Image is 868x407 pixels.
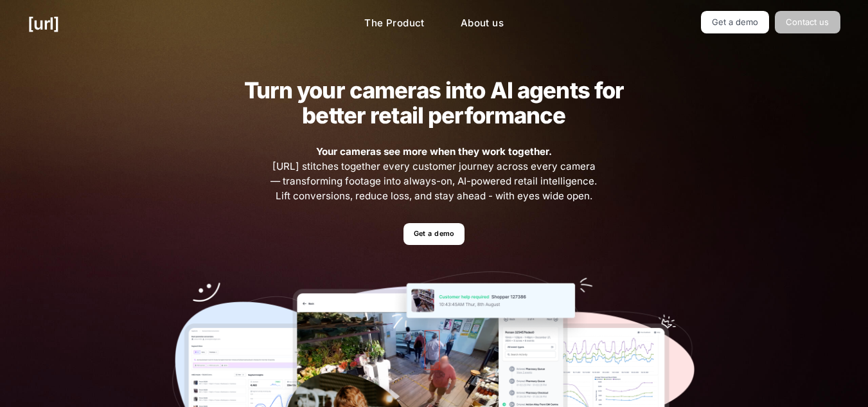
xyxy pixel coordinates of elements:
a: About us [450,11,514,36]
a: Get a demo [403,223,465,246]
span: [URL] stitches together every customer journey across every camera — transforming footage into al... [269,145,599,203]
a: Contact us [775,11,840,33]
strong: Your cameras see more when they work together. [316,145,552,158]
a: [URL] [28,11,59,36]
a: Get a demo [701,11,770,33]
a: The Product [354,11,435,36]
h2: Turn your cameras into AI agents for better retail performance [224,78,644,128]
